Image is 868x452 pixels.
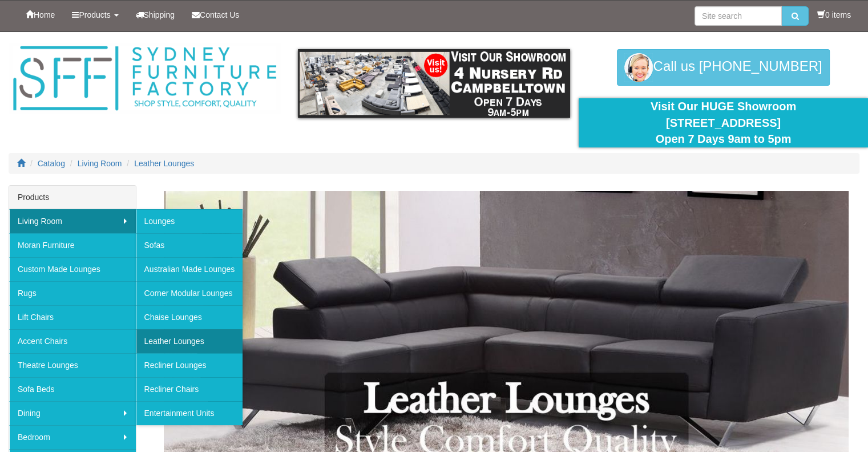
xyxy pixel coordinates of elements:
a: Entertainment Units [136,401,243,425]
a: Living Room [78,159,122,168]
a: Living Room [9,209,136,233]
a: Corner Modular Lounges [136,281,243,305]
a: Australian Made Lounges [136,257,243,281]
a: Catalog [38,159,65,168]
span: Shipping [144,10,175,19]
span: Home [34,10,55,19]
a: Lift Chairs [9,305,136,329]
a: Moran Furniture [9,233,136,257]
img: showroom.gif [298,49,570,118]
a: Leather Lounges [134,159,194,168]
a: Rugs [9,281,136,305]
a: Accent Chairs [9,329,136,353]
a: Home [17,1,63,29]
a: Products [63,1,127,29]
div: Visit Our HUGE Showroom [STREET_ADDRESS] Open 7 Days 9am to 5pm [587,98,859,147]
a: Leather Lounges [136,329,243,353]
img: Sydney Furniture Factory [9,43,281,114]
a: Dining [9,401,136,425]
a: Shipping [127,1,184,29]
a: Custom Made Lounges [9,257,136,281]
div: Products [9,186,136,209]
a: Chaise Lounges [136,305,243,329]
a: Contact Us [183,1,248,29]
span: Products [79,10,110,19]
input: Site search [695,6,782,26]
a: Sofas [136,233,243,257]
span: Contact Us [200,10,239,19]
li: 0 items [817,9,851,21]
a: Sofa Beds [9,377,136,401]
a: Recliner Lounges [136,353,243,377]
a: Lounges [136,209,243,233]
a: Theatre Lounges [9,353,136,377]
a: Bedroom [9,425,136,449]
a: Recliner Chairs [136,377,243,401]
